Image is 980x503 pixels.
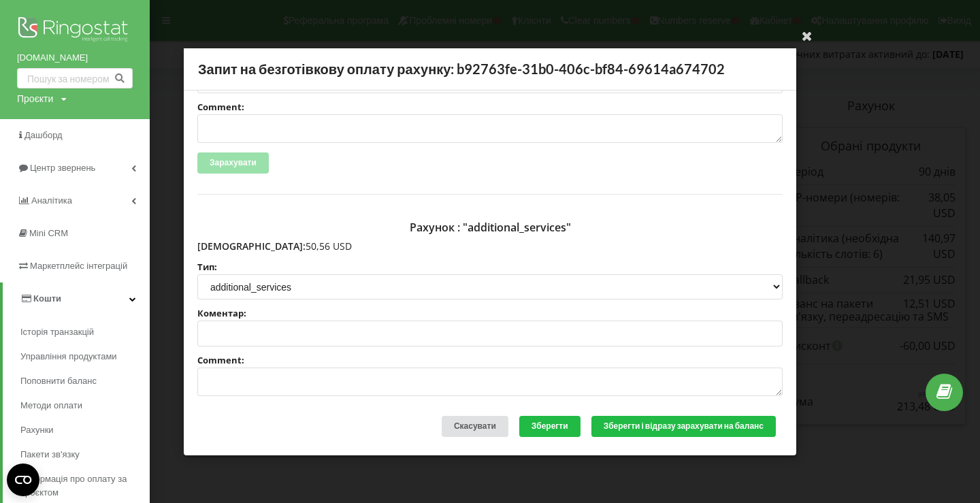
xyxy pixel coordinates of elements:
span: Mini CRM [29,228,68,238]
label: Comment: [197,103,783,112]
span: Дашборд [24,130,63,140]
span: Історія транзакцій [20,325,94,339]
a: Історія транзакцій [20,320,150,344]
a: Методи оплати [20,393,150,418]
div: Скасувати [442,416,508,437]
span: Пакети зв'язку [20,448,80,461]
a: Рахунки [20,418,150,442]
button: Зберегти і відразу зарахувати на баланс [591,416,776,437]
span: Маркетплейс інтеграцій [30,261,127,271]
input: Пошук за номером [17,68,133,88]
img: Ringostat logo [17,14,133,48]
button: Зберегти [519,416,581,437]
label: Коментар: [197,309,783,318]
div: Рахунок : "additional_services" [197,215,783,240]
span: Методи оплати [20,399,82,412]
div: Проєкти [17,92,53,106]
span: Поповнити баланс [20,374,97,388]
a: Пакети зв'язку [20,442,150,467]
span: Аналiтика [31,195,72,206]
a: [DOMAIN_NAME] [17,51,133,65]
span: [DEMOGRAPHIC_DATA]: [197,240,306,253]
span: Управління продуктами [20,350,117,363]
span: Інформація про оплату за проєктом [20,472,143,500]
span: Рахунки [20,423,54,437]
a: Кошти [3,282,150,315]
p: 50,56 USD [197,240,783,253]
label: Comment: [197,356,783,365]
a: Поповнити баланс [20,369,150,393]
button: Open CMP widget [7,464,39,496]
span: Кошти [33,293,61,304]
a: Управління продуктами [20,344,150,369]
label: Тип: [197,263,783,272]
span: Центр звернень [30,163,95,173]
div: Запит на безготівкову оплату рахунку: b92763fe-31b0-406c-bf84-69614a674702 [184,48,796,91]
